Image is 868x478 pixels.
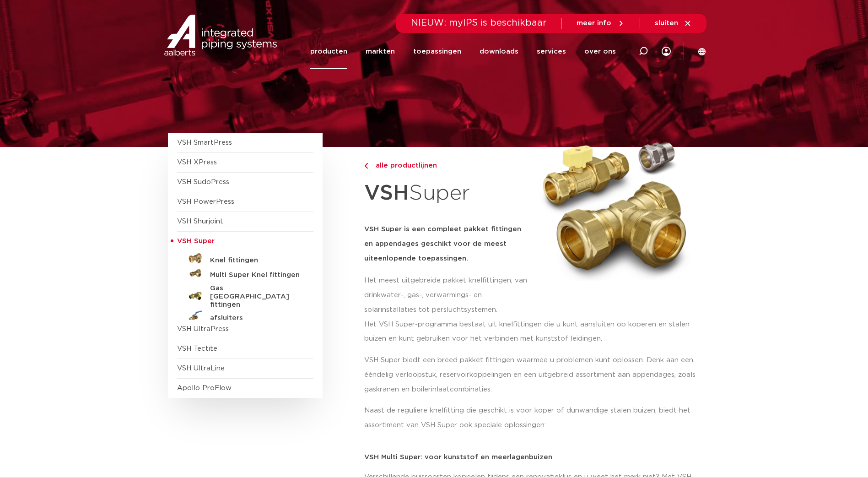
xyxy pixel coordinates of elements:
[366,34,395,69] a: markten
[210,256,301,265] h5: Knel fittingen
[177,266,313,281] a: Multi Super Knel fittingen
[364,317,701,347] p: Het VSH Super-programma bestaat uit knelfittingen die u kunt aansluiten op koperen en stalen buiz...
[177,198,234,205] a: VSH PowerPress
[364,222,530,266] h5: VSH Super is een compleet pakket fittingen en appendages geschikt voor de meest uiteenlopende toe...
[310,34,347,69] a: producten
[210,284,301,309] h5: Gas [GEOGRAPHIC_DATA] fittingen
[177,159,217,166] a: VSH XPress
[364,163,368,169] img: chevron-right.svg
[364,176,530,211] h1: Super
[310,34,616,69] nav: Menu
[210,271,301,279] h5: Multi Super Knel fittingen
[364,183,409,204] strong: VSH
[364,403,701,433] p: Naast de reguliere knelfitting die geschikt is voor koper of dunwandige stalen buizen, biedt het ...
[411,18,547,27] span: NIEUW: myIPS is beschikbaar
[655,19,692,27] a: sluiten
[364,160,530,171] a: alle productlijnen
[177,281,313,309] a: Gas [GEOGRAPHIC_DATA] fittingen
[177,309,313,324] a: afsluiters
[177,139,232,146] a: VSH SmartPress
[364,454,701,461] p: VSH Multi Super: voor kunststof en meerlagenbuizen
[210,314,301,322] h5: afsluiters
[655,20,678,27] span: sluiten
[577,20,611,27] span: meer info
[177,385,232,391] a: Apollo ProFlow
[537,34,566,69] a: services
[577,19,625,27] a: meer info
[177,365,225,372] a: VSH UltraLine
[584,34,616,69] a: over ons
[177,238,215,244] span: VSH Super
[177,179,229,185] a: VSH SudoPress
[370,162,437,169] span: alle productlijnen
[177,218,223,225] a: VSH Shurjoint
[364,273,530,317] p: Het meest uitgebreide pakket knelfittingen, van drinkwater-, gas-, verwarmings- en solarinstallat...
[364,353,701,397] p: VSH Super biedt een breed pakket fittingen waarmee u problemen kunt oplossen. Denk aan een ééndel...
[177,345,217,352] a: VSH Tectite
[413,34,461,69] a: toepassingen
[177,251,313,266] a: Knel fittingen
[480,34,518,69] a: downloads
[177,326,229,332] a: VSH UltraPress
